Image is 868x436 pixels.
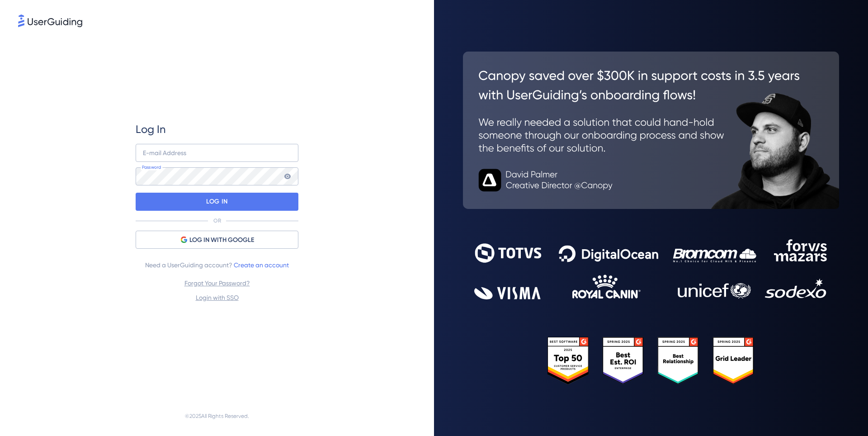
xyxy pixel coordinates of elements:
span: LOG IN WITH GOOGLE [189,235,254,246]
a: Forgot Your Password? [184,280,250,287]
img: 25303e33045975176eb484905ab012ff.svg [547,337,755,384]
span: © 2025 All Rights Reserved. [185,411,249,422]
p: LOG IN [206,194,227,209]
p: OR [213,217,221,224]
img: 8faab4ba6bc7696a72372aa768b0286c.svg [18,14,82,27]
img: 26c0aa7c25a843aed4baddd2b5e0fa68.svg [463,52,839,209]
span: Need a UserGuiding account? [145,260,289,270]
span: Log In [136,122,166,137]
input: example@company.com [136,144,298,162]
img: 9302ce2ac39453076f5bc0f2f2ca889b.svg [474,239,828,299]
a: Create an account [234,261,289,269]
a: Login with SSO [196,294,239,301]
